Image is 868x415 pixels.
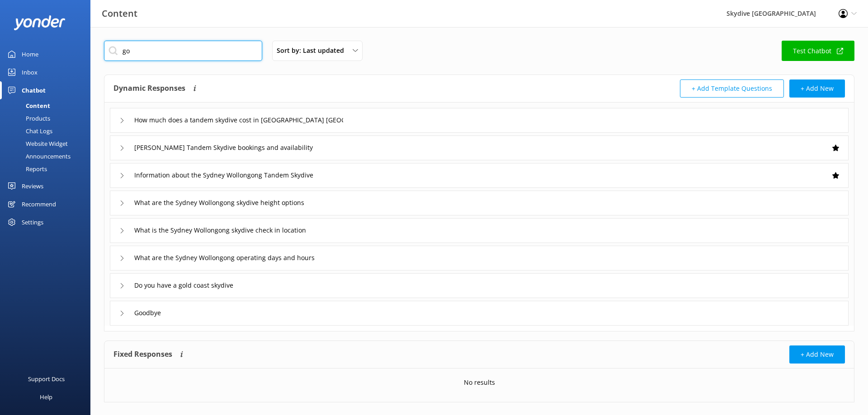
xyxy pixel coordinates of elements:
span: How much does a tandem skydive cost in [GEOGRAPHIC_DATA] [GEOGRAPHIC_DATA] [134,115,389,125]
h4: Dynamic Responses [113,79,185,98]
h4: Fixed Responses [113,345,172,364]
img: yonder-white-logo.png [14,15,66,30]
span: Information about the Sydney Wollongong Tandem Skydive [134,170,313,180]
div: Chatbot [22,81,46,99]
a: Announcements [5,150,90,163]
input: Search all Chatbot Content [104,41,262,61]
p: No results [464,378,495,387]
a: Reports [5,163,90,175]
div: Inbox [22,63,38,81]
span: What is the Sydney Wollongong skydive check in location [134,225,306,235]
div: Chat Logs [5,125,52,137]
div: Recommend [22,195,56,213]
a: Test Chatbot [782,41,854,61]
span: [PERSON_NAME] Tandem Skydive bookings and availability [134,143,313,153]
div: Support Docs [28,370,65,388]
div: Website Widget [5,137,68,150]
button: + Add Template Questions [680,79,784,98]
div: Reports [5,163,47,175]
span: Do you have a gold coast skydive [134,280,233,290]
a: Website Widget [5,137,90,150]
button: + Add New [789,345,845,364]
div: Help [40,388,52,406]
div: Products [5,112,50,125]
span: What are the Sydney Wollongong operating days and hours [134,253,315,263]
div: Announcements [5,150,71,163]
span: What are the Sydney Wollongong skydive height options [134,198,304,208]
span: Sort by: Last updated [277,46,349,56]
a: Products [5,112,90,125]
div: Settings [22,213,43,231]
button: + Add New [789,79,845,98]
div: Content [5,99,50,112]
a: Content [5,99,90,112]
span: Goodbye [134,308,161,318]
a: Chat Logs [5,125,90,137]
div: Home [22,45,38,63]
h3: Content [102,6,137,21]
div: Reviews [22,177,43,195]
